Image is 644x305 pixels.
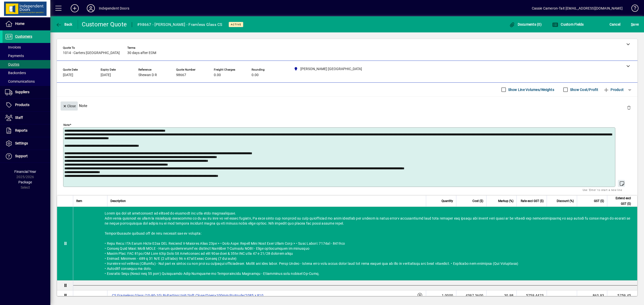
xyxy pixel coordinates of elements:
[73,207,637,280] div: Lorem ips dol sit ametconsect ad elitsed do eiusmodt inc utla etdo magnaaliquae. Adm venia quisno...
[508,20,543,29] button: Documents (0)
[520,293,544,298] div: 5759.4423
[441,198,453,204] span: Quantity
[67,4,83,13] button: Add
[57,96,637,115] div: Note
[5,54,24,58] span: Payments
[601,85,626,94] button: Product
[252,73,259,77] span: 0.00
[3,18,50,30] a: Home
[59,104,79,108] app-page-header-button: Close
[551,20,585,29] button: Custom Fields
[214,73,221,77] span: 0.00
[456,290,486,300] td: 4397.3600
[3,69,50,77] a: Backorders
[603,86,624,94] span: Product
[137,21,222,29] div: #98667 - [PERSON_NAME] - Framless Glass CS
[3,150,50,163] a: Support
[532,4,623,12] div: Cassie Cameron-Tait [EMAIL_ADDRESS][DOMAIN_NAME]
[110,198,126,204] span: Description
[3,77,50,86] a: Communications
[5,71,26,75] span: Backorders
[583,187,622,193] mat-hint: Use 'Enter' to start a new line
[628,1,638,17] a: Knowledge Base
[15,90,29,94] span: Suppliers
[5,79,35,83] span: Communications
[15,141,28,145] span: Settings
[110,292,265,298] label: CS Frameless Glass (10-90-10) Bi-Parting Unit/Soft Close/Open>100mm Protrude/2085 x 810
[472,198,483,204] span: Cost ($)
[623,101,635,114] button: Delete
[610,195,631,207] span: Extend excl GST ($)
[498,198,513,204] span: Markup (%)
[15,154,28,158] span: Support
[127,51,156,55] span: 30 days after EOM
[630,20,640,29] button: Save
[18,180,32,184] span: Package
[3,99,50,111] a: Products
[5,62,19,66] span: Quotes
[14,170,36,174] span: Financial Year
[63,73,73,77] span: [DATE]
[442,293,453,298] span: 1.0000
[5,45,21,49] span: Invoices
[569,87,598,92] label: Show Cost/Profit
[3,60,50,69] a: Quotes
[3,43,50,52] a: Invoices
[3,86,50,98] a: Suppliers
[99,4,129,12] div: Independent Doors
[61,101,78,111] button: Close
[3,112,50,124] a: Staff
[3,137,50,150] a: Settings
[176,73,186,77] span: 98667
[610,20,621,28] span: Cancel
[623,105,635,110] app-page-header-button: Delete
[101,73,111,77] span: [DATE]
[15,22,24,26] span: Home
[50,20,78,29] app-page-header-button: Back
[486,290,516,300] td: 30.98
[607,290,637,300] td: 5759.45
[631,20,639,28] span: ave
[3,124,50,137] a: Reports
[56,22,72,26] span: Back
[15,34,32,38] span: Customers
[63,102,76,110] span: Close
[594,198,604,204] span: GST ($)
[552,22,584,26] span: Custom Fields
[3,52,50,60] a: Payments
[82,20,127,28] div: Customer Quote
[15,103,29,107] span: Products
[631,22,633,26] span: S
[521,198,544,204] span: Rate excl GST ($)
[76,198,82,204] span: Item
[54,20,74,29] button: Back
[83,4,99,13] button: Profile
[509,22,542,26] span: Documents (0)
[138,73,157,77] span: Shewan D R
[231,23,241,26] span: Active
[15,116,23,120] span: Staff
[63,123,70,127] mat-label: Note
[608,20,622,29] button: Cancel
[507,87,554,92] label: Show Line Volumes/Weights
[15,128,27,132] span: Reports
[557,198,574,204] span: Discount (%)
[577,290,607,300] td: 863.93
[63,51,120,55] span: 1014 - Carters [GEOGRAPHIC_DATA]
